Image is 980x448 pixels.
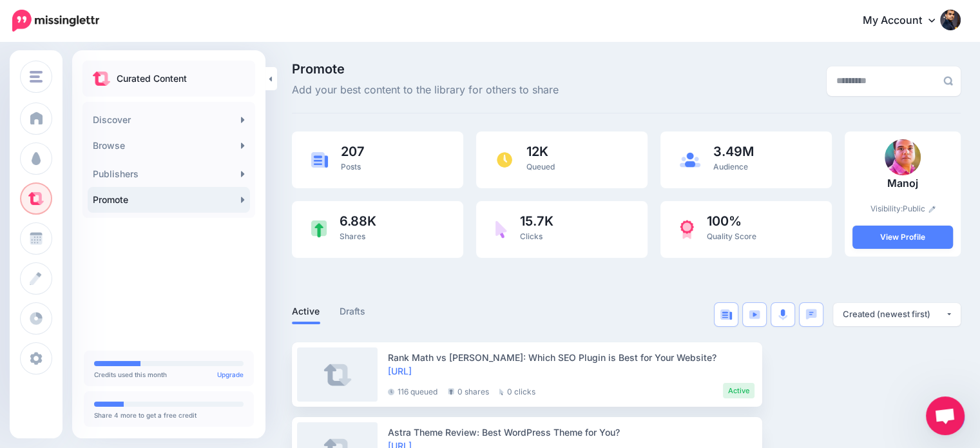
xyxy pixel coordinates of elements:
div: Created (newest first) [843,308,945,320]
img: tab_domain_overview_orange.svg [35,75,45,85]
span: 3.49M [713,145,754,158]
img: share-green.png [311,220,327,238]
img: prize-red.png [680,220,694,239]
div: Domain Overview [49,76,115,84]
span: 15.7K [520,215,553,228]
img: chat-square-blue.png [805,309,817,320]
img: pointer-purple.png [495,220,507,239]
a: Publishers [88,161,250,187]
span: Add your best content to the library for others to share [292,82,559,99]
span: Promote [292,63,559,75]
a: Discover [88,107,250,133]
img: pointer-grey.png [499,389,504,395]
p: Visibility: [852,202,953,215]
img: pencil.png [928,206,936,213]
span: Clicks [520,231,543,241]
img: share-grey.png [448,388,454,395]
img: microphone.png [778,309,787,320]
span: 12K [526,145,555,158]
button: Created (newest first) [833,303,961,326]
img: video-blue.png [749,310,760,319]
div: Keywords by Traffic [142,76,217,84]
a: Browse [88,133,250,159]
span: Shares [340,231,365,241]
img: article-blue.png [311,152,328,167]
li: 116 queued [388,383,437,398]
a: My Account [850,5,961,37]
a: [URL] [388,365,412,376]
span: Quality Score [707,231,756,241]
a: View Profile [852,226,953,249]
span: 6.88K [340,215,376,228]
a: Drafts [340,304,366,319]
a: Promote [88,187,250,213]
img: article-blue.png [720,309,732,320]
span: Queued [526,162,555,171]
div: Astra Theme Review: Best WordPress Theme for You? [388,425,754,439]
div: Rank Math vs [PERSON_NAME]: Which SEO Plugin is Best for Your Website? [388,351,754,364]
a: Active [292,304,320,319]
li: 0 shares [448,383,489,398]
img: logo_orange.svg [21,21,31,31]
img: search-grey-6.png [943,76,953,86]
img: clock.png [495,151,514,169]
p: Curated Content [117,71,187,86]
div: v 4.0.25 [36,21,63,31]
img: Missinglettr [12,10,99,32]
li: 0 clicks [499,383,535,398]
p: Manoj [852,175,953,192]
div: Domain: [DOMAIN_NAME] [34,34,142,44]
img: curate.png [93,72,110,86]
img: tab_keywords_by_traffic_grey.svg [128,75,139,85]
img: clock-grey-darker.png [388,389,394,395]
img: menu.png [30,71,43,83]
span: 207 [341,145,365,158]
img: website_grey.svg [21,34,31,44]
li: Active [723,383,754,398]
a: Open chat [926,396,965,435]
span: 100% [707,215,756,228]
img: Q4V7QUO4NL7KLF7ETPAEVJZD8V2L8K9O_thumb.jpg [885,139,921,175]
span: Audience [713,162,748,171]
a: Public [903,204,936,213]
img: users-blue.png [680,152,700,168]
span: Posts [341,162,361,171]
